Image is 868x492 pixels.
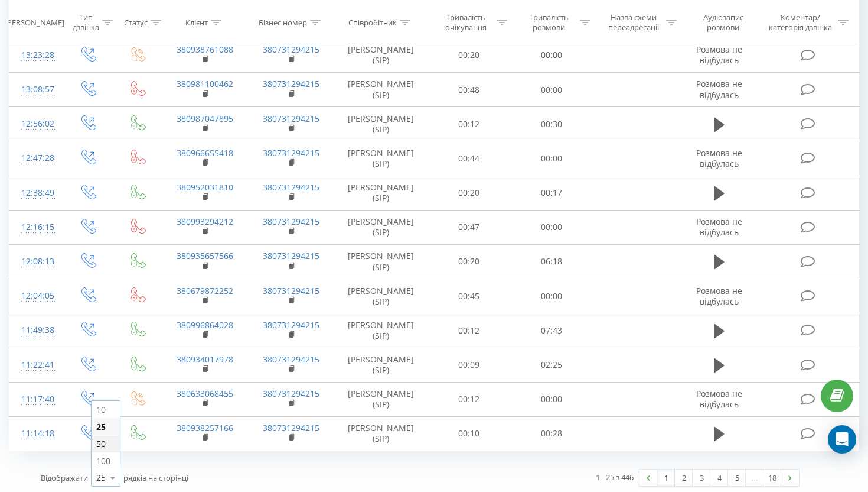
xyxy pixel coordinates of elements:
td: [PERSON_NAME] (SIP) [334,38,427,72]
td: 06:18 [510,244,593,279]
div: Тривалість розмови [521,12,577,33]
div: 12:56:02 [21,112,50,135]
td: 00:00 [510,210,593,244]
a: 380966655418 [177,147,233,158]
span: Розмова не відбулась [696,388,742,410]
td: 00:20 [427,244,510,279]
a: 380731294215 [263,182,319,193]
div: 13:23:28 [21,44,50,67]
div: Статус [124,17,148,27]
div: 1 - 25 з 446 [596,471,634,483]
div: 11:22:41 [21,354,50,377]
td: [PERSON_NAME] (SIP) [334,107,427,141]
a: 380935657566 [177,250,233,261]
td: 00:00 [510,141,593,176]
a: 380633068455 [177,388,233,399]
a: 380731294215 [263,250,319,261]
td: 00:17 [510,176,593,210]
div: 12:16:15 [21,216,50,239]
td: [PERSON_NAME] (SIP) [334,244,427,279]
div: 12:04:05 [21,284,50,307]
div: Тривалість очікування [438,12,494,33]
td: 00:10 [427,416,510,451]
a: 5 [728,470,746,486]
div: 11:14:18 [21,422,50,445]
a: 380981100462 [177,78,233,89]
a: 2 [675,470,693,486]
td: 07:43 [510,313,593,348]
a: 380996864028 [177,319,233,331]
span: Розмова не відбулась [696,285,742,307]
td: [PERSON_NAME] (SIP) [334,348,427,382]
td: 00:00 [510,73,593,107]
a: 380731294215 [263,44,319,55]
span: Відображати [41,472,88,483]
a: 380731294215 [263,216,319,227]
td: 00:12 [427,313,510,348]
td: 00:28 [510,416,593,451]
a: 3 [693,470,710,486]
div: 11:49:38 [21,319,50,342]
td: 00:12 [427,382,510,416]
td: 00:00 [510,382,593,416]
td: 00:30 [510,107,593,141]
a: 380731294215 [263,113,319,124]
td: 00:20 [427,38,510,72]
td: [PERSON_NAME] (SIP) [334,382,427,416]
div: Клієнт [185,17,208,27]
td: 00:09 [427,348,510,382]
a: 18 [763,470,781,486]
a: 380731294215 [263,285,319,296]
div: 12:38:49 [21,182,50,205]
a: 380938761088 [177,44,233,55]
div: 13:08:57 [21,78,50,101]
span: Розмова не відбулась [696,147,742,169]
a: 380731294215 [263,354,319,365]
span: Розмова не відбулась [696,216,742,238]
td: 00:12 [427,107,510,141]
span: Розмова не відбулась [696,78,742,100]
td: 00:48 [427,73,510,107]
div: Аудіозапис розмови [690,12,756,33]
div: … [746,470,763,486]
span: 50 [96,438,106,449]
div: 25 [96,472,106,484]
td: 02:25 [510,348,593,382]
td: [PERSON_NAME] (SIP) [334,313,427,348]
a: 380679872252 [177,285,233,296]
a: 1 [657,470,675,486]
td: 00:00 [510,279,593,313]
div: Тип дзвінка [73,12,99,33]
div: Бізнес номер [259,17,307,27]
div: 12:47:28 [21,147,50,170]
td: [PERSON_NAME] (SIP) [334,279,427,313]
div: 12:08:13 [21,250,50,273]
a: 380987047895 [177,113,233,124]
a: 380934017978 [177,354,233,365]
div: 11:17:40 [21,388,50,411]
a: 380731294215 [263,78,319,89]
div: Open Intercom Messenger [828,425,856,454]
a: 380731294215 [263,388,319,399]
td: 00:47 [427,210,510,244]
td: 00:45 [427,279,510,313]
td: [PERSON_NAME] (SIP) [334,73,427,107]
div: Коментар/категорія дзвінка [766,12,835,33]
a: 4 [710,470,728,486]
a: 380938257166 [177,422,233,433]
td: [PERSON_NAME] (SIP) [334,141,427,176]
span: 25 [96,421,106,432]
div: Співробітник [348,17,397,27]
div: Назва схеми переадресації [604,12,663,33]
td: 00:00 [510,38,593,72]
a: 380993294212 [177,216,233,227]
a: 380731294215 [263,319,319,331]
div: [PERSON_NAME] [5,17,64,27]
span: рядків на сторінці [123,472,188,483]
a: 380731294215 [263,147,319,158]
td: [PERSON_NAME] (SIP) [334,176,427,210]
span: Розмова не відбулась [696,44,742,66]
a: 380952031810 [177,182,233,193]
td: 00:20 [427,176,510,210]
a: 380731294215 [263,422,319,433]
